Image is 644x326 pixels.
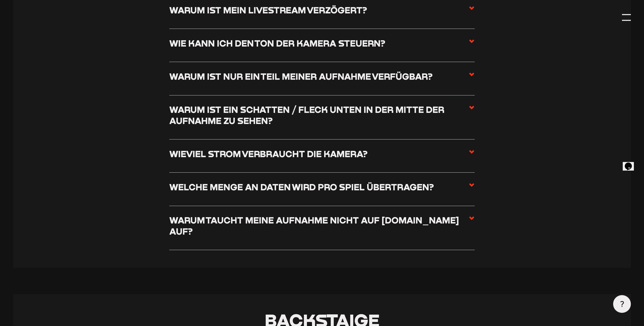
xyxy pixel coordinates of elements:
[169,181,434,192] h3: Welche Menge an Daten wird pro Spiel übertragen?
[169,104,469,126] h3: Warum ist ein Schatten / Fleck unten in der Mitte der Aufnahme zu sehen?
[169,5,367,15] h3: Warum ist mein Livestream verzögert?
[169,215,469,237] h3: Warum taucht meine Aufnahme nicht auf [DOMAIN_NAME] auf?
[169,38,385,49] h3: Wie kann ich den Ton der Kamera steuern?
[169,148,368,159] h3: Wieviel Strom verbraucht die Kamera?
[169,71,433,82] h3: Warum ist nur ein Teil meiner Aufnahme verfügbar?
[623,155,639,171] iframe: chat widget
